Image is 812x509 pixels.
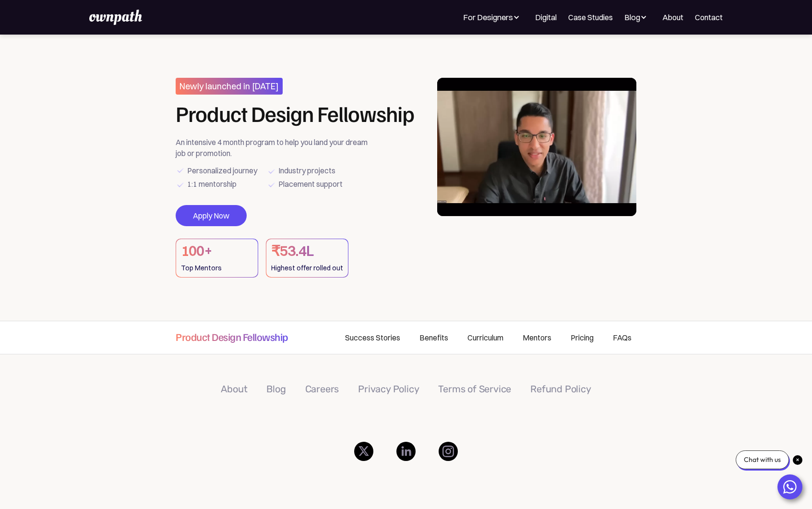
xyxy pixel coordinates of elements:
a: Success Stories [335,321,410,354]
a: Digital [535,12,557,23]
a: Mentors [513,321,561,354]
h4: Product Design Fellowship [176,330,288,343]
div: For Designers [463,12,524,23]
h1: 100+ [181,242,253,261]
div: An intensive 4 month program to help you land your dream job or promotion. [176,137,375,158]
a: Product Design Fellowship [176,321,288,351]
h1: Product Design Fellowship [176,102,414,124]
div: For Designers [463,12,513,23]
a: Refund Policy [530,383,591,395]
a: Benefits [410,321,458,354]
div: 1:1 mentorship [187,177,237,191]
div: Highest offer rolled out [271,261,343,275]
div: Blog [624,12,640,23]
a: Pricing [561,321,603,354]
div: Personalized journey [187,164,257,177]
a: Contact [695,12,723,23]
a: About [662,12,683,23]
div: Chat with us [736,450,789,469]
h1: ₹53.4L [271,242,343,261]
div: Industry projects [278,164,335,177]
a: FAQs [603,321,636,354]
a: Curriculum [458,321,513,354]
div: Placement support [278,177,343,191]
a: Case Studies [568,12,613,23]
a: About [221,383,247,395]
h3: Newly launched in [DATE] [176,78,283,95]
a: Careers [305,383,339,395]
div: Blog [624,12,651,23]
a: Terms of Service [438,383,511,395]
a: Apply Now [176,205,247,226]
a: Privacy Policy [358,383,419,395]
div: Top Mentors [181,261,253,275]
a: Blog [266,383,286,395]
